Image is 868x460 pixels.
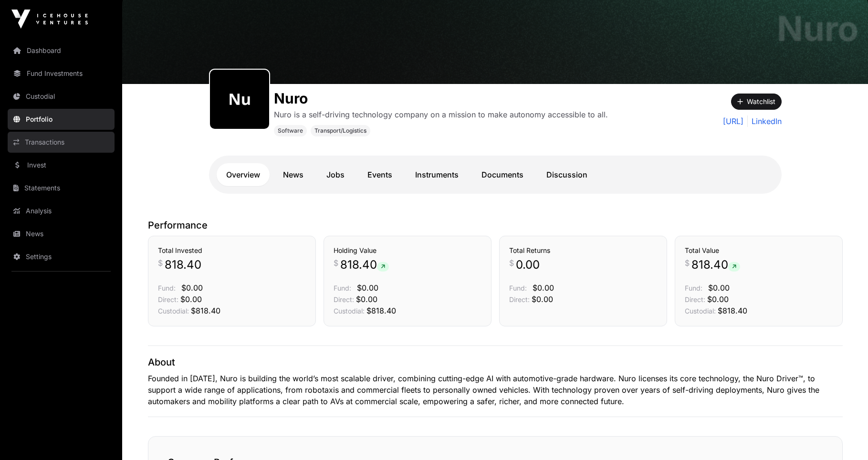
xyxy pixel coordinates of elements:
[8,109,115,130] a: Portfolio
[8,63,115,84] a: Fund Investments
[180,294,202,304] span: $0.00
[334,307,365,315] span: Custodial:
[747,115,782,127] a: LinkedIn
[8,155,115,176] a: Invest
[509,295,530,303] span: Direct:
[181,283,203,293] span: $0.00
[8,132,115,153] a: Transactions
[685,295,705,303] span: Direct:
[8,223,115,244] a: News
[273,163,313,186] a: News
[8,200,115,221] a: Analysis
[8,178,115,199] a: Statements
[334,295,354,303] span: Direct:
[165,257,201,272] span: 818.40
[685,307,716,315] span: Custodial:
[406,163,468,186] a: Instruments
[217,163,774,186] nav: Tabs
[708,283,730,293] span: $0.00
[723,115,743,127] a: [URL]
[340,257,389,272] span: 818.40
[8,40,115,61] a: Dashboard
[8,86,115,107] a: Custodial
[509,246,657,255] h3: Total Returns
[158,295,178,303] span: Direct:
[356,294,377,304] span: $0.00
[509,257,514,269] span: $
[357,283,378,293] span: $0.00
[158,284,176,292] span: Fund:
[707,294,729,304] span: $0.00
[691,257,740,272] span: 818.40
[217,163,270,186] a: Overview
[191,306,220,315] span: $818.40
[366,306,396,315] span: $818.40
[214,73,265,125] img: nuro436.png
[731,94,782,110] button: Watchlist
[537,163,597,186] a: Discussion
[533,283,554,293] span: $0.00
[334,284,351,292] span: Fund:
[820,414,868,460] iframe: Chat Widget
[158,257,163,269] span: $
[148,219,843,232] p: Performance
[317,163,354,186] a: Jobs
[777,11,858,46] h1: Nuro
[274,109,608,120] p: Nuro is a self-driving technology company on a mission to make autonomy accessible to all.
[158,307,189,315] span: Custodial:
[358,163,402,186] a: Events
[685,284,702,292] span: Fund:
[718,306,747,315] span: $818.40
[11,10,88,29] img: Icehouse Ventures Logo
[685,246,833,255] h3: Total Value
[516,257,540,272] span: 0.00
[274,90,608,107] h1: Nuro
[148,355,843,369] p: About
[334,257,338,269] span: $
[314,127,366,135] span: Transport/Logistics
[334,246,481,255] h3: Holding Value
[532,294,553,304] span: $0.00
[509,284,527,292] span: Fund:
[158,246,306,255] h3: Total Invested
[685,257,690,269] span: $
[148,373,843,407] p: Founded in [DATE], Nuro is building the world’s most scalable driver, combining cutting-edge AI w...
[278,127,303,135] span: Software
[8,246,115,267] a: Settings
[472,163,533,186] a: Documents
